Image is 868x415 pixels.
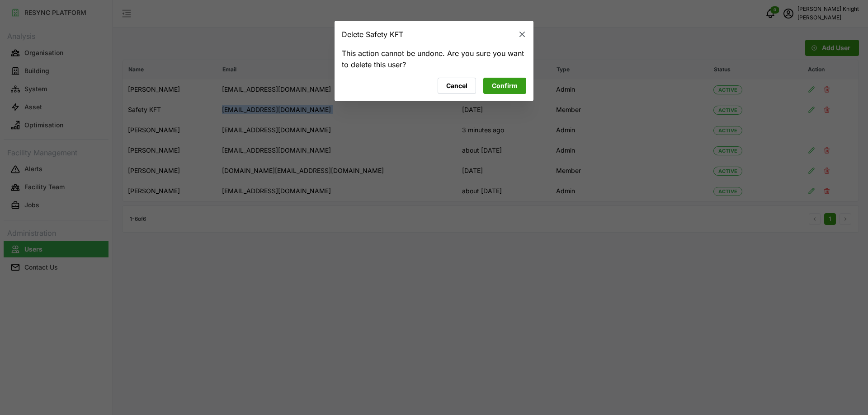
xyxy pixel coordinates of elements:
[342,31,403,38] h2: Delete Safety KFT
[438,78,476,94] button: Cancel
[483,78,526,94] button: Confirm
[492,78,518,93] span: Confirm
[446,78,467,93] span: Cancel
[342,48,526,70] div: This action cannot be undone. Are you sure you want to delete this user?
